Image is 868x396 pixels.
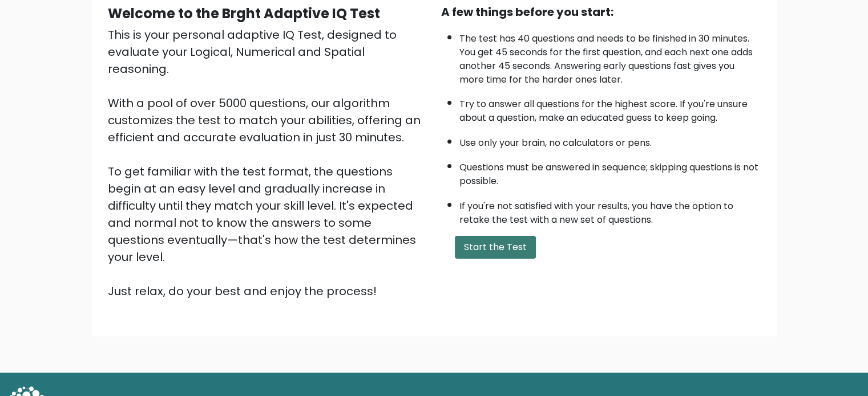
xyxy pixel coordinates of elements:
[459,26,761,87] li: The test has 40 questions and needs to be finished in 30 minutes. You get 45 seconds for the firs...
[455,236,536,259] button: Start the Test
[108,4,380,23] b: Welcome to the Brght Adaptive IQ Test
[108,26,427,300] div: This is your personal adaptive IQ Test, designed to evaluate your Logical, Numerical and Spatial ...
[459,130,761,150] li: Use only your brain, no calculators or pens.
[459,155,761,188] li: Questions must be answered in sequence; skipping questions is not possible.
[441,3,761,21] div: A few things before you start:
[459,194,761,227] li: If you're not satisfied with your results, you have the option to retake the test with a new set ...
[459,92,761,125] li: Try to answer all questions for the highest score. If you're unsure about a question, make an edu...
